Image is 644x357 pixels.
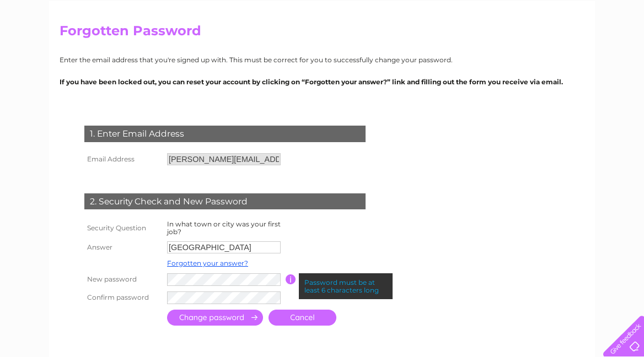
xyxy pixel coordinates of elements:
[60,23,584,44] h2: Forgotten Password
[167,310,263,326] input: Submit
[82,218,164,239] th: Security Question
[517,47,541,55] a: Energy
[167,220,281,236] label: In what town or city was your first job?
[286,274,296,284] input: Information
[610,47,637,55] a: Contact
[167,259,248,267] a: Forgotten your answer?
[588,47,604,55] a: Blog
[82,150,164,168] th: Email Address
[269,310,336,326] a: Cancel
[548,47,581,55] a: Telecoms
[84,126,366,142] div: 1. Enter Email Address
[23,29,79,62] img: logo.png
[60,55,584,65] p: Enter the email address that you're signed up with. This must be correct for you to successfully ...
[82,289,164,307] th: Confirm password
[490,47,511,55] a: Water
[82,239,164,256] th: Answer
[436,6,512,19] a: 0333 014 3131
[299,273,393,300] div: Password must be at least 6 characters long
[62,6,583,53] div: Clear Business is a trading name of Verastar Limited (registered in [GEOGRAPHIC_DATA] No. 3667643...
[60,77,584,87] p: If you have been locked out, you can reset your account by clicking on “Forgotten your answer?” l...
[84,193,366,210] div: 2. Security Check and New Password
[82,271,164,289] th: New password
